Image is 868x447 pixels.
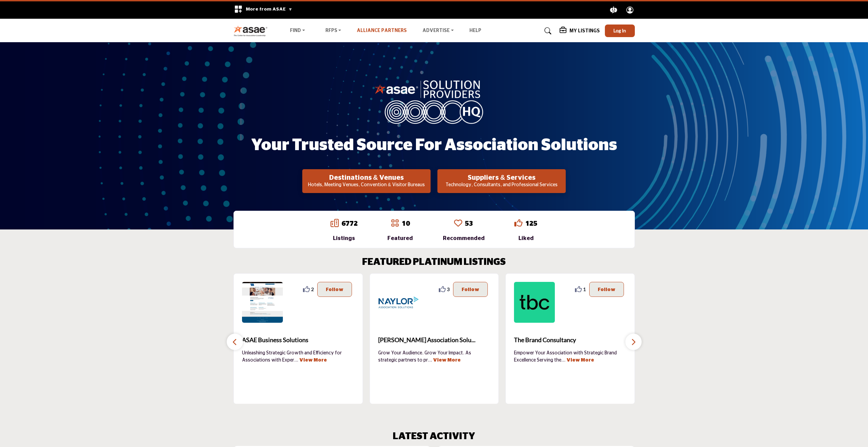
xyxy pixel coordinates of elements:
[391,219,399,228] a: Go to Featured
[378,335,491,345] span: [PERSON_NAME] Association Solu...
[433,358,461,363] a: View More
[439,174,564,182] h2: Suppliers & Services
[242,350,354,363] p: Unleashing Strategic Growth and Efficiency for Associations with Exper
[246,7,292,12] span: More from ASAE
[393,431,475,443] h2: LATEST ACTIVITY
[357,28,407,33] a: Alliance Partners
[230,1,297,19] div: More from ASAE
[317,282,352,297] button: Follow
[447,286,450,293] span: 3
[613,28,626,33] span: Log In
[598,286,615,293] p: Follow
[418,26,459,36] a: Advertise
[285,26,310,36] a: Find
[402,220,410,227] a: 10
[439,182,564,189] p: Technology, Consultants, and Professional Services
[299,358,327,363] a: View More
[465,220,473,227] a: 53
[453,282,488,297] button: Follow
[514,282,555,323] img: The Brand Consultancy
[589,282,624,297] button: Follow
[560,27,600,35] div: My Listings
[566,358,594,363] a: View More
[341,220,358,227] a: 6772
[251,135,617,156] h1: Your Trusted Source for Association Solutions
[561,358,565,363] span: ...
[311,286,314,293] span: 2
[374,79,494,124] img: image
[514,350,626,363] p: Empower Your Association with Strategic Brand Excellence Serving the
[304,182,429,189] p: Hotels, Meeting Venues, Convention & Visitor Bureaus
[331,234,358,242] div: Listings
[378,331,491,349] b: Naylor Association Solutions
[525,220,537,227] a: 125
[294,358,298,363] span: ...
[514,335,626,345] span: The Brand Consultancy
[304,174,429,182] h2: Destinations & Venues
[469,28,481,33] a: Help
[569,28,600,34] h5: My Listings
[428,358,432,363] span: ...
[242,282,283,323] img: ASAE Business Solutions
[514,219,523,227] i: Go to Liked
[302,169,431,193] button: Destinations & Venues Hotels, Meeting Venues, Convention & Visitor Bureaus
[514,331,626,349] a: The Brand Consultancy
[583,286,586,293] span: 1
[437,169,566,193] button: Suppliers & Services Technology, Consultants, and Professional Services
[378,282,419,323] img: Naylor Association Solutions
[454,219,462,228] a: Go to Recommended
[321,26,346,36] a: RFPs
[387,234,413,242] div: Featured
[378,331,491,349] a: [PERSON_NAME] Association Solu...
[242,335,354,345] span: ASAE Business Solutions
[362,257,506,268] h2: FEATURED PLATINUM LISTINGS
[234,25,271,36] img: Site Logo
[242,331,354,349] a: ASAE Business Solutions
[462,286,479,293] p: Follow
[605,25,635,37] button: Log In
[514,234,537,242] div: Liked
[326,286,343,293] p: Follow
[538,26,556,36] a: Search
[443,234,485,242] div: Recommended
[378,350,491,363] p: Grow Your Audience. Grow Your Impact. As strategic partners to pr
